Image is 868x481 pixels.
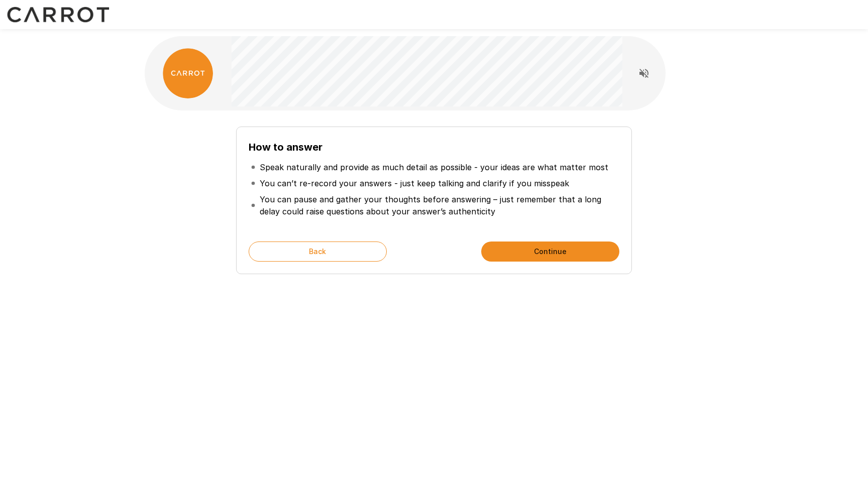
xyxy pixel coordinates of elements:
p: You can pause and gather your thoughts before answering – just remember that a long delay could r... [260,193,617,217]
button: Back [249,242,387,262]
button: Continue [481,242,619,262]
p: Speak naturally and provide as much detail as possible - your ideas are what matter most [260,161,608,173]
img: carrot_logo.png [163,48,213,98]
b: How to answer [249,141,322,153]
button: Read questions aloud [634,63,654,83]
p: You can’t re-record your answers - just keep talking and clarify if you misspeak [260,177,569,189]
